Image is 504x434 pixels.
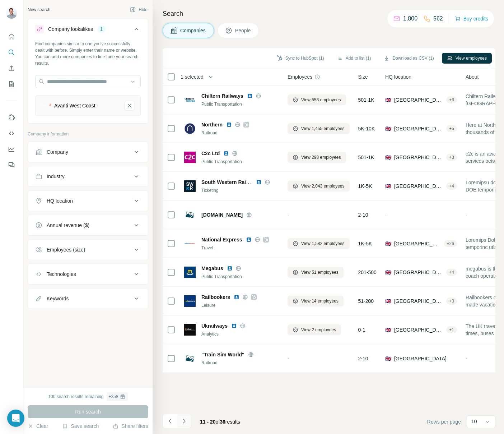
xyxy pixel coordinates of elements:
span: - [466,356,467,361]
span: View 298 employees [301,154,341,161]
button: Use Surfe on LinkedIn [6,111,17,124]
span: About [466,73,479,80]
span: 🇬🇧 [385,154,391,161]
span: C2c Ltd [201,150,220,157]
span: Ukrailways [201,322,228,329]
span: 11 - 20 [200,419,216,425]
span: 501-1K [358,96,374,103]
span: 🇬🇧 [385,297,391,305]
img: LinkedIn logo [247,93,253,99]
span: 5K-10K [358,125,375,132]
span: Northern [201,121,223,128]
span: View 14 employees [301,298,339,304]
img: Avanti West Coast-logo [41,103,51,108]
span: View 51 employees [301,269,339,276]
p: 10 [471,418,477,425]
span: 36 [220,419,225,425]
img: Logo of mytrainline.co.uk [184,209,196,221]
div: Railroad [201,360,279,366]
span: [GEOGRAPHIC_DATA] [394,355,447,362]
span: 🇬🇧 [385,183,391,190]
span: View 1,582 employees [301,240,345,247]
span: [GEOGRAPHIC_DATA], [GEOGRAPHIC_DATA], [GEOGRAPHIC_DATA] [394,240,441,247]
span: Employees [288,73,312,80]
span: 0-1 [358,326,365,333]
div: + 1 [446,327,457,333]
button: Annual revenue ($) [28,217,148,234]
div: Keywords [47,295,69,302]
span: View 1,455 employees [301,125,345,132]
span: Chiltern Railways [201,92,243,100]
span: Companies [180,27,206,34]
span: 2-10 [358,211,368,218]
button: Enrich CSV [6,62,17,75]
span: - [466,212,467,218]
button: My lists [6,78,17,91]
div: Railroad [201,130,279,136]
img: Logo of C2c Ltd [184,152,196,163]
span: 🇬🇧 [385,125,391,132]
img: Avatar [6,7,17,19]
div: Leisure [201,302,279,309]
span: People [235,27,252,34]
p: 1,800 [403,14,417,23]
button: Buy credits [455,14,488,24]
div: Avanti West Coast [54,102,95,109]
button: Navigate to previous page [163,414,177,428]
button: View 298 employees [288,152,346,163]
button: Avanti West Coast-remove-button [125,101,135,111]
button: View 2 employees [288,324,341,335]
button: Hide [125,4,153,15]
span: [DOMAIN_NAME] [201,211,243,218]
span: 1K-5K [358,183,372,190]
div: + 358 [109,393,118,400]
div: + 26 [444,240,457,247]
button: Save search [62,423,99,430]
button: Download as CSV (1) [379,53,439,64]
span: View 2,043 employees [301,183,345,189]
span: 501-1K [358,154,374,161]
span: Railbookers [201,294,230,301]
img: LinkedIn logo [223,151,229,156]
span: [GEOGRAPHIC_DATA], [GEOGRAPHIC_DATA], [GEOGRAPHIC_DATA] [394,183,443,190]
span: - [385,212,387,218]
img: LinkedIn logo [246,237,252,243]
img: Logo of Megabus [184,267,196,278]
div: Company lookalikes [48,26,93,33]
img: Logo of Railbookers [184,295,196,307]
div: 1 [97,26,106,32]
button: View 2,043 employees [288,181,350,191]
p: 562 [433,14,443,23]
div: Open Intercom Messenger [7,410,24,427]
span: Megabus [201,265,223,272]
div: + 6 [446,97,457,103]
div: Find companies similar to one you've successfully dealt with before. Simply enter their name or w... [35,41,141,66]
button: View 51 employees [288,267,344,278]
div: Ticketing [201,187,279,194]
span: 1K-5K [358,240,372,247]
img: LinkedIn logo [234,294,239,300]
span: View 2 employees [301,327,336,333]
div: + 3 [446,298,457,304]
p: Company information [28,131,148,137]
span: [GEOGRAPHIC_DATA], [GEOGRAPHIC_DATA], [GEOGRAPHIC_DATA] [394,154,443,161]
button: HQ location [28,192,148,209]
span: HQ location [385,73,411,80]
span: [GEOGRAPHIC_DATA], [GEOGRAPHIC_DATA], [GEOGRAPHIC_DATA] [394,297,443,305]
div: + 4 [446,183,457,189]
span: View 558 employees [301,97,341,103]
span: 201-500 [358,269,377,276]
button: Share filters [113,423,148,430]
img: LinkedIn logo [227,266,233,271]
span: - [288,356,289,361]
div: 100 search results remaining [48,392,127,401]
span: 2-10 [358,355,368,362]
span: 🇬🇧 [385,269,391,276]
span: [GEOGRAPHIC_DATA], [GEOGRAPHIC_DATA]|Southern|[GEOGRAPHIC_DATA] ([GEOGRAPHIC_DATA])|[GEOGRAPHIC_D... [394,96,443,103]
span: 🇬🇧 [385,96,391,103]
button: Clear [28,423,48,430]
span: 🇬🇧 [385,355,391,362]
button: View 558 employees [288,94,346,105]
button: Company [28,143,148,161]
img: LinkedIn logo [226,122,232,128]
